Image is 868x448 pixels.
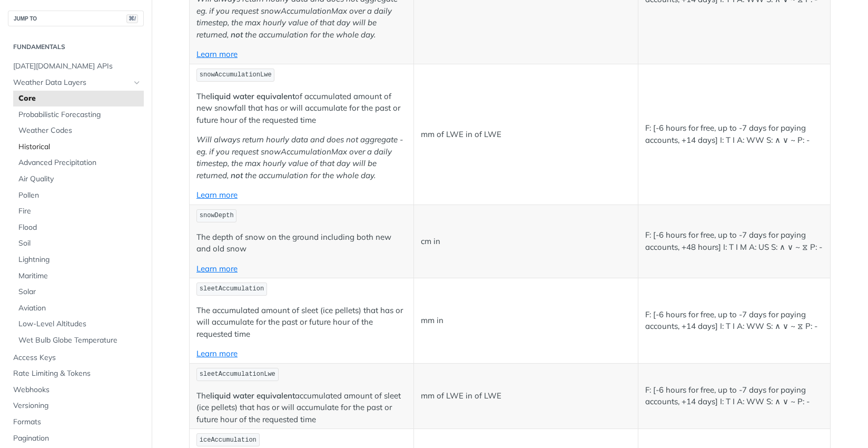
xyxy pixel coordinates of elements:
strong: liquid water equivalent [210,391,295,401]
a: Rate Limiting & Tokens [8,366,144,382]
span: Air Quality [18,174,141,184]
a: Pollen [13,188,144,203]
a: Solar [13,284,144,300]
strong: liquid water equivalent [210,91,295,101]
span: Formats [13,417,141,427]
span: snowAccumulationLwe [200,71,272,79]
em: the accumulation for the whole day. [245,170,376,180]
span: Rate Limiting & Tokens [13,368,141,379]
span: Core [18,93,141,104]
span: Lightning [18,255,141,265]
a: [DATE][DOMAIN_NAME] APIs [8,59,144,74]
a: Pagination [8,431,144,446]
h2: Fundamentals [8,42,144,52]
p: mm of LWE in of LWE [421,390,631,402]
span: sleetAccumulationLwe [200,371,275,378]
p: The of accumulated amount of new snowfall that has or will accumulate for the past or future hour... [196,91,407,126]
p: mm in [421,315,631,327]
a: Lightning [13,252,144,268]
span: Aviation [18,303,141,314]
p: F: [-6 hours for free, up to -7 days for paying accounts, +14 days] I: T I A: WW S: ∧ ∨ ~ ⧖ P: - [645,309,823,333]
a: Historical [13,139,144,155]
em: the accumulation for the whole day. [245,30,376,40]
p: cm in [421,236,631,248]
a: Webhooks [8,382,144,398]
button: Hide subpages for Weather Data Layers [133,79,141,87]
span: [DATE][DOMAIN_NAME] APIs [13,61,141,72]
span: Weather Codes [18,125,141,136]
button: JUMP TO⌘/ [8,11,144,26]
a: Formats [8,414,144,430]
a: Low-Level Altitudes [13,316,144,332]
em: Will always return hourly data and does not aggregate - eg. if you request snowAccumulationMax ov... [196,134,403,180]
span: Pollen [18,190,141,201]
span: Solar [18,287,141,297]
a: Wet Bulb Globe Temperature [13,333,144,348]
span: Access Keys [13,353,141,363]
strong: not [231,30,243,40]
span: Advanced Precipitation [18,158,141,168]
span: Flood [18,222,141,233]
a: Flood [13,220,144,236]
a: Access Keys [8,350,144,366]
p: F: [-6 hours for free, up to -7 days for paying accounts, +48 hours] I: T I M A: US S: ∧ ∨ ~ ⧖ P: - [645,229,823,253]
span: Webhooks [13,385,141,395]
span: Maritime [18,271,141,281]
a: Aviation [13,300,144,316]
span: Fire [18,206,141,217]
a: Core [13,91,144,106]
p: The depth of snow on the ground including both new and old snow [196,231,407,255]
a: Versioning [8,398,144,414]
span: iceAccumulation [200,436,257,444]
p: F: [-6 hours for free, up to -7 days for paying accounts, +14 days] I: T I A: WW S: ∧ ∨ ~ P: - [645,384,823,408]
a: Probabilistic Forecasting [13,107,144,123]
a: Weather Codes [13,123,144,139]
span: Weather Data Layers [13,77,130,88]
span: Wet Bulb Globe Temperature [18,335,141,346]
span: Versioning [13,401,141,411]
a: Weather Data LayersHide subpages for Weather Data Layers [8,75,144,91]
span: Historical [18,142,141,152]
p: mm of LWE in of LWE [421,129,631,141]
a: Air Quality [13,171,144,187]
a: Maritime [13,268,144,284]
span: Soil [18,238,141,249]
p: F: [-6 hours for free, up to -7 days for paying accounts, +14 days] I: T I A: WW S: ∧ ∨ ~ P: - [645,122,823,146]
a: Fire [13,203,144,219]
a: Learn more [196,49,238,59]
p: The accumulated amount of sleet (ice pellets) that has or will accumulate for the past or future ... [196,390,407,426]
span: ⌘/ [126,14,138,23]
strong: not [231,170,243,180]
p: The accumulated amount of sleet (ice pellets) that has or will accumulate for the past or future ... [196,305,407,340]
a: Learn more [196,348,238,358]
span: Probabilistic Forecasting [18,110,141,120]
a: Advanced Precipitation [13,155,144,171]
span: sleetAccumulation [200,285,264,293]
a: Learn more [196,264,238,274]
span: Pagination [13,433,141,444]
a: Soil [13,236,144,251]
span: Low-Level Altitudes [18,319,141,329]
span: snowDepth [200,212,234,219]
a: Learn more [196,190,238,200]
